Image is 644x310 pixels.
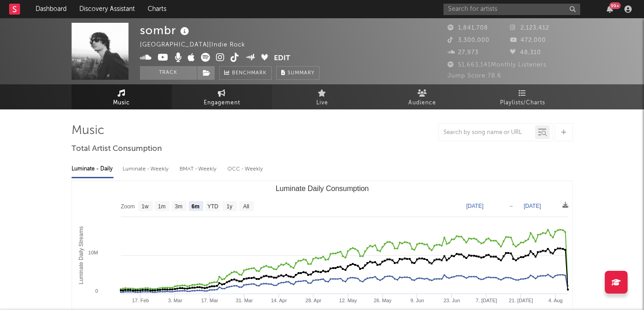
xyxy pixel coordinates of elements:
[448,73,501,79] span: Jump Score: 78.6
[609,2,621,9] div: 99 +
[123,161,170,177] div: Luminate - Weekly
[121,203,135,210] text: Zoom
[95,288,98,294] text: 0
[448,37,489,43] span: 3,300,000
[207,203,218,210] text: YTD
[448,50,479,56] span: 27,973
[201,298,218,303] text: 17. Mar
[140,40,256,51] div: [GEOGRAPHIC_DATA] | Indie Rock
[475,298,497,303] text: 7. [DATE]
[227,203,232,210] text: 1y
[72,144,162,155] span: Total Artist Consumption
[132,298,149,303] text: 17. Feb
[140,66,197,80] button: Track
[72,84,172,109] a: Music
[172,84,272,109] a: Engagement
[448,25,488,31] span: 1,841,708
[276,66,319,80] button: Summary
[180,161,218,177] div: BMAT - Weekly
[439,129,535,136] input: Search by song name or URL
[510,25,549,31] span: 2,123,412
[372,84,473,109] a: Audience
[473,84,573,109] a: Playlists/Charts
[191,203,199,210] text: 6m
[448,62,546,68] span: 51,663,141 Monthly Listeners
[373,298,392,303] text: 26. May
[288,71,314,76] span: Summary
[548,298,562,303] text: 4. Aug
[232,68,267,79] span: Benchmark
[271,298,287,303] text: 14. Apr
[316,98,328,108] span: Live
[339,298,357,303] text: 12. May
[158,203,165,210] text: 1m
[274,53,290,64] button: Edit
[227,161,264,177] div: OCC - Weekly
[275,185,369,192] text: Luminate Daily Consumption
[500,98,545,108] span: Playlists/Charts
[243,203,249,210] text: All
[524,203,541,209] text: [DATE]
[77,226,84,284] text: Luminate Daily Streams
[305,298,321,303] text: 28. Apr
[88,250,98,255] text: 10M
[219,66,272,80] a: Benchmark
[204,98,240,108] span: Engagement
[72,161,113,177] div: Luminate - Daily
[443,298,460,303] text: 23. Jun
[272,84,372,109] a: Live
[508,203,514,209] text: →
[443,4,580,15] input: Search for artists
[141,203,149,210] text: 1w
[466,203,484,209] text: [DATE]
[510,50,541,56] span: 48,310
[509,298,533,303] text: 21. [DATE]
[410,298,424,303] text: 9. Jun
[510,37,546,43] span: 472,000
[175,203,182,210] text: 3m
[236,298,253,303] text: 31. Mar
[607,5,613,13] button: 99+
[140,23,191,38] div: sombr
[408,98,436,108] span: Audience
[113,98,130,108] span: Music
[168,298,182,303] text: 3. Mar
